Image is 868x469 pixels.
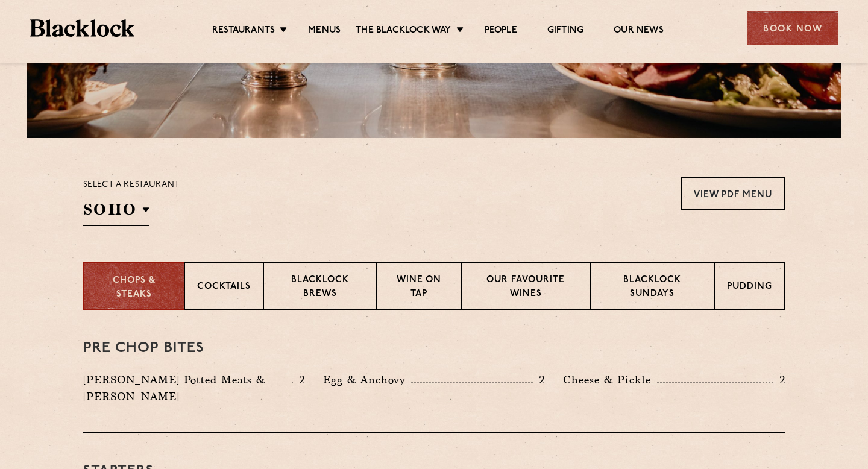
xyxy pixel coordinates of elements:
[356,25,451,38] a: The Blacklock Way
[547,25,583,38] a: Gifting
[276,274,364,302] p: Blacklock Brews
[197,280,251,295] p: Cocktails
[614,25,664,38] a: Our News
[389,274,448,302] p: Wine on Tap
[83,177,180,193] p: Select a restaurant
[603,274,701,302] p: Blacklock Sundays
[727,280,772,295] p: Pudding
[747,11,838,45] div: Book Now
[83,341,785,356] h3: Pre Chop Bites
[96,274,172,301] p: Chops & Steaks
[563,371,657,388] p: Cheese & Pickle
[681,177,785,210] a: View PDF Menu
[293,372,305,388] p: 2
[323,371,411,388] p: Egg & Anchovy
[30,19,134,37] img: BL_Textured_Logo-footer-cropped.svg
[533,372,545,388] p: 2
[212,25,275,38] a: Restaurants
[83,371,292,405] p: [PERSON_NAME] Potted Meats & [PERSON_NAME]
[485,25,517,38] a: People
[308,25,341,38] a: Menus
[773,372,785,388] p: 2
[83,199,149,226] h2: Soho
[474,274,578,302] p: Our favourite wines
